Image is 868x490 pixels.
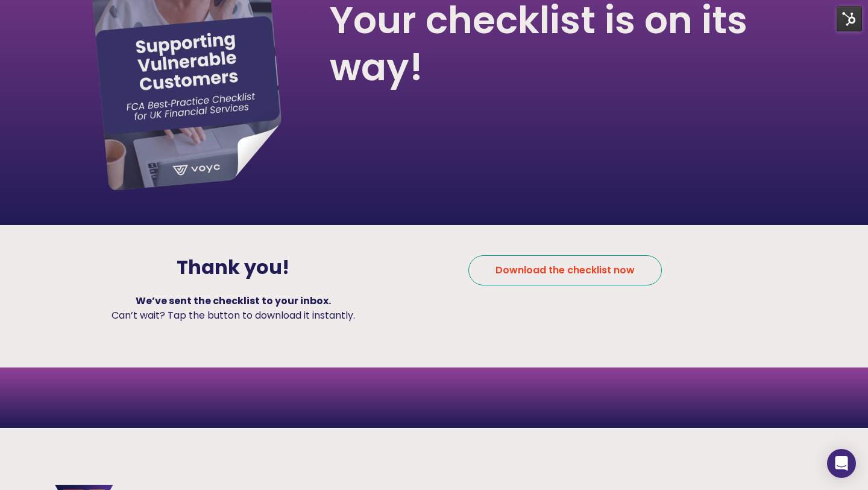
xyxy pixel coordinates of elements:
span: We’ve sent the checklist to your inbox. [136,294,331,308]
p: Can’t wait? Tap the button to download it instantly. [54,294,412,323]
div: Open Intercom Messenger [827,449,856,478]
h3: Thank you! [54,255,412,279]
img: HubSpot Tools Menu Toggle [837,6,862,31]
a: Download the checklist now [468,255,662,285]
